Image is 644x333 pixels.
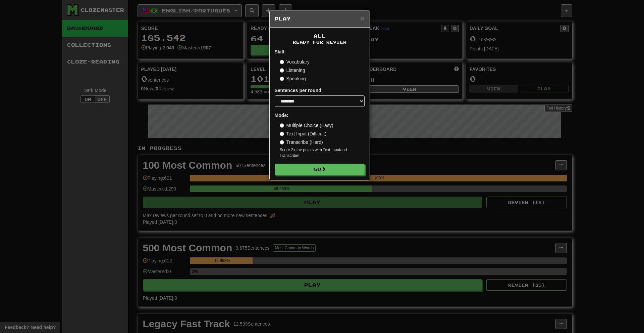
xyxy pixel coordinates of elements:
[280,75,306,82] label: Speaking
[275,15,365,22] h5: Play
[275,49,286,54] strong: Skill:
[275,164,365,175] button: Go
[280,147,365,159] small: Score 2x the points with Text Input and Transcribe !
[314,33,326,39] span: All
[280,58,310,65] label: Vocabulary
[280,123,284,128] input: Multiple Choice (Easy)
[275,113,288,118] strong: Mode:
[280,139,323,145] label: Transcribe (Hard)
[280,60,284,64] input: Vocabulary
[280,68,284,73] input: Listening
[280,77,284,81] input: Speaking
[275,39,365,45] small: Ready for Review
[360,14,364,22] span: ×
[280,67,305,74] label: Listening
[360,15,364,22] button: Close
[280,122,333,129] label: Multiple Choice (Easy)
[280,140,284,144] input: Transcribe (Hard)
[275,87,323,94] label: Sentences per round:
[280,130,327,137] label: Text Input (Difficult)
[280,132,284,136] input: Text Input (Difficult)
